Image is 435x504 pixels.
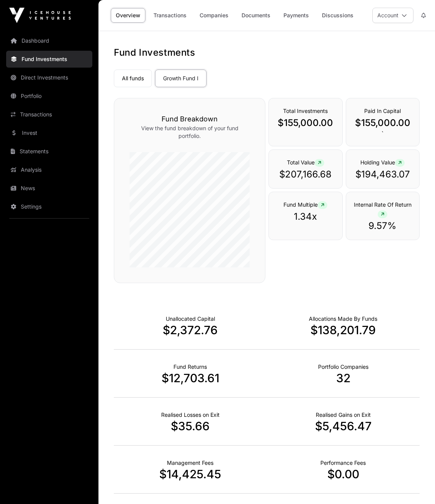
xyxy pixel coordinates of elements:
[364,108,401,114] span: Paid In Capital
[277,168,335,181] p: $207,166.68
[267,323,420,337] p: $138,201.79
[287,159,324,166] span: Total Value
[130,114,250,124] h3: Fund Breakdown
[114,323,267,337] p: $2,372.76
[6,161,92,178] a: Analysis
[277,211,335,223] p: 1.34x
[317,8,358,23] a: Discussions
[6,88,92,104] a: Portfolio
[318,363,368,371] p: Number of Companies Deployed Into
[283,108,328,114] span: Total Investments
[320,459,366,467] p: Fund Performance Fees (Carry) incurred to date
[372,8,413,23] button: Account
[6,69,92,86] a: Direct Investments
[6,32,92,49] a: Dashboard
[195,8,233,23] a: Companies
[316,411,371,419] p: Net Realised on Positive Exits
[277,117,335,129] p: $155,000.00
[354,168,412,181] p: $194,463.07
[111,8,145,23] a: Overview
[354,201,412,217] span: Internal Rate Of Return
[9,8,71,23] img: Icehouse Ventures Logo
[346,98,420,146] div: `
[6,106,92,123] a: Transactions
[354,117,412,129] p: $155,000.00
[6,51,92,68] a: Fund Investments
[267,371,420,385] p: 32
[130,124,250,140] p: View the fund breakdown of your fund portfolio.
[167,459,213,467] p: Fund Management Fees incurred to date
[6,124,92,141] a: Invest
[114,371,267,385] p: $12,703.61
[6,180,92,197] a: News
[267,467,420,481] p: $0.00
[283,201,327,208] span: Fund Multiple
[161,411,220,419] p: Net Realised on Negative Exits
[354,220,412,232] p: 9.57%
[309,315,377,323] p: Capital Deployed Into Companies
[148,8,192,23] a: Transactions
[6,143,92,160] a: Statements
[114,419,267,433] p: $35.66
[173,363,207,371] p: Realised Returns from Funds
[155,70,207,87] a: Growth Fund I
[360,159,405,166] span: Holding Value
[278,8,314,23] a: Payments
[166,315,215,323] p: Cash not yet allocated
[237,8,275,23] a: Documents
[114,70,152,87] a: All funds
[6,198,92,215] a: Settings
[114,467,267,481] p: $14,425.45
[267,419,420,433] p: $5,456.47
[114,46,420,59] h1: Fund Investments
